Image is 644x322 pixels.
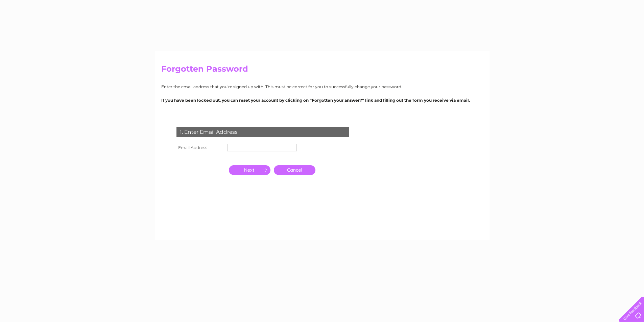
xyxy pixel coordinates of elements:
[175,142,225,153] th: Email Address
[274,165,315,175] a: Cancel
[161,83,483,90] p: Enter the email address that you're signed up with. This must be correct for you to successfully ...
[176,127,349,137] div: 1. Enter Email Address
[161,64,483,77] h2: Forgotten Password
[161,97,483,103] p: If you have been locked out, you can reset your account by clicking on “Forgotten your answer?” l...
